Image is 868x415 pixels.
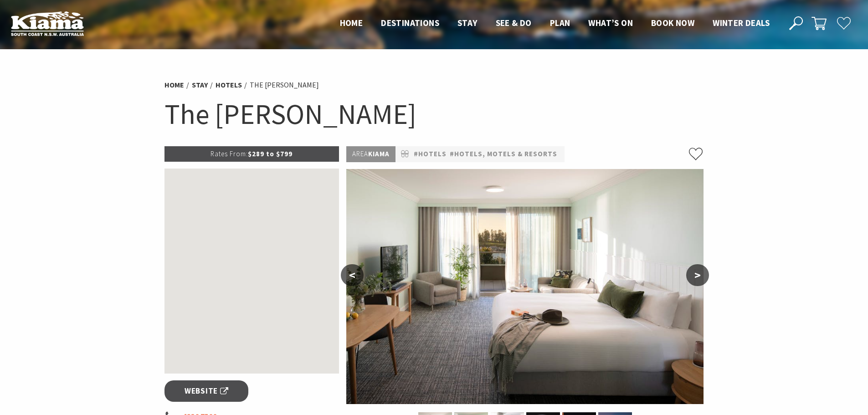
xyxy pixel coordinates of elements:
[11,11,84,36] img: Kiama Logo
[450,149,557,160] a: #Hotels, Motels & Resorts
[164,380,249,402] a: Website
[211,149,248,158] span: Rates From:
[346,146,395,162] p: Kiama
[651,17,694,28] span: Book now
[216,80,242,90] a: Hotels
[686,264,709,286] button: >
[381,17,439,28] span: Destinations
[352,149,368,158] span: Area
[185,385,228,397] span: Website
[192,80,208,90] a: Stay
[550,17,570,28] span: Plan
[340,17,363,28] span: Home
[164,80,184,90] a: Home
[713,17,770,28] span: Winter Deals
[414,149,447,160] a: #Hotels
[331,16,779,31] nav: Main Menu
[250,79,319,91] li: The [PERSON_NAME]
[588,17,633,28] span: What’s On
[164,146,339,162] p: $289 to $799
[346,169,704,404] img: Deluxe Balcony Room
[496,17,532,28] span: See & Do
[341,264,364,286] button: <
[457,17,478,28] span: Stay
[164,96,704,133] h1: The [PERSON_NAME]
